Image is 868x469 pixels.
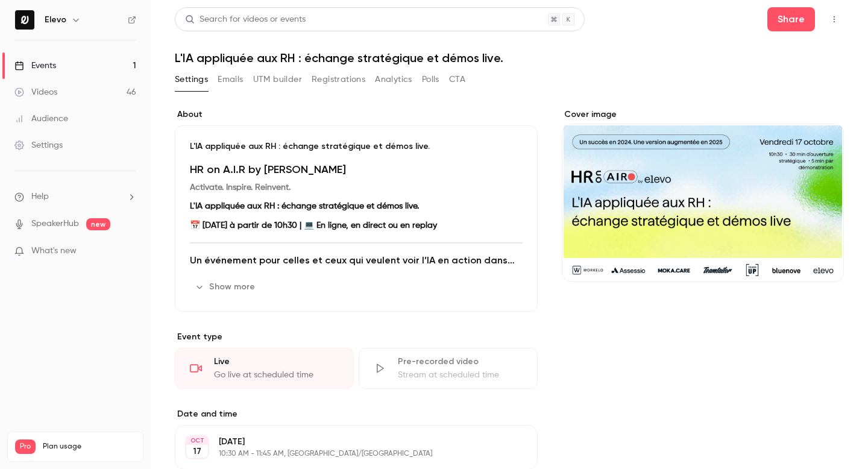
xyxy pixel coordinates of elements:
span: new [86,218,110,230]
div: Stream at scheduled time [398,369,523,381]
p: 10:30 AM - 11:45 AM, [GEOGRAPHIC_DATA]/[GEOGRAPHIC_DATA] [219,449,474,459]
li: help-dropdown-opener [14,190,136,203]
div: Search for videos or events [185,13,306,26]
div: Go live at scheduled time [214,369,339,381]
span: Pro [15,439,36,454]
button: UTM builder [253,70,302,89]
span: Plan usage [43,442,136,452]
button: CTA [449,70,465,89]
button: Analytics [375,70,412,89]
a: SpeakerHub [31,218,79,230]
div: Audience [14,113,68,125]
button: Polls [422,70,439,89]
p: L'IA appliquée aux RH : échange stratégique et démos live. [190,140,523,153]
label: Date and time [175,408,538,420]
div: LiveGo live at scheduled time [175,348,354,389]
strong: Activate. Inspire. Reinvent. [190,183,291,192]
button: Share [767,7,815,31]
button: Emails [218,70,243,89]
div: Pre-recorded videoStream at scheduled time [359,348,538,389]
section: Cover image [562,109,844,282]
div: Settings [14,139,63,151]
button: Show more [190,277,262,297]
p: [DATE] [219,436,474,448]
div: OCT [186,436,208,445]
div: Pre-recorded video [398,356,523,368]
h2: Un événement pour celles et ceux qui veulent voir l’IA en action dans les RH. [190,253,523,268]
div: Videos [14,86,57,98]
img: Elevo [15,10,34,30]
label: About [175,109,538,121]
div: Events [14,60,56,72]
h1: HR on A.I.R by [PERSON_NAME] [190,162,523,177]
button: Settings [175,70,208,89]
button: Registrations [312,70,365,89]
div: Live [214,356,339,368]
iframe: Noticeable Trigger [122,246,136,257]
h1: L'IA appliquée aux RH : échange stratégique et démos live. [175,51,844,65]
span: What's new [31,245,77,257]
p: Event type [175,331,538,343]
span: Help [31,190,49,203]
strong: L'IA appliquée aux RH : échange stratégique et démos live. [190,202,419,210]
label: Cover image [562,109,844,121]
h6: Elevo [45,14,66,26]
p: 17 [193,445,201,458]
strong: 📅 [DATE] à partir de 10h30 | 💻 En ligne, en direct ou en replay [190,221,437,230]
